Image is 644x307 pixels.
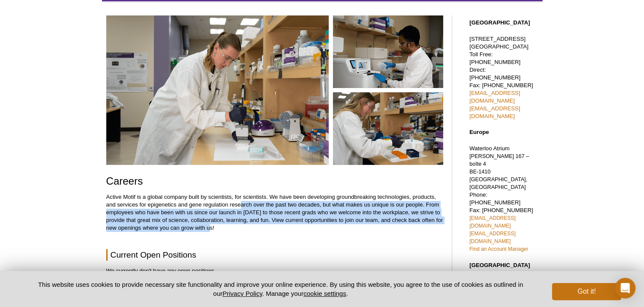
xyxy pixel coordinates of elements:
[469,262,530,268] strong: [GEOGRAPHIC_DATA]
[469,129,489,135] strong: Europe
[106,193,443,232] p: Active Motif is a global company built by scientists, for scientists. We have been developing gro...
[469,145,538,253] p: Waterloo Atrium Phone: [PHONE_NUMBER] Fax: [PHONE_NUMBER]
[469,153,529,190] span: [PERSON_NAME] 167 – boîte 4 BE-1410 [GEOGRAPHIC_DATA], [GEOGRAPHIC_DATA]
[552,283,621,300] button: Got it!
[469,231,515,244] a: [EMAIL_ADDRESS][DOMAIN_NAME]
[615,278,635,298] div: Open Intercom Messenger
[23,280,538,298] p: This website uses cookies to provide necessary site functionality and improve your online experie...
[106,249,443,261] h2: Current Open Positions
[106,176,443,188] h1: Careers
[303,290,346,297] button: cookie settings
[469,90,520,104] a: [EMAIL_ADDRESS][DOMAIN_NAME]
[469,246,528,252] a: Find an Account Manager
[222,290,262,297] a: Privacy Policy
[469,105,520,119] a: [EMAIL_ADDRESS][DOMAIN_NAME]
[469,215,515,229] a: [EMAIL_ADDRESS][DOMAIN_NAME]
[469,19,530,26] strong: [GEOGRAPHIC_DATA]
[106,15,443,165] img: Careers at Active Motif
[106,267,443,275] p: We currently don't have any open positions.
[469,35,538,120] p: [STREET_ADDRESS] [GEOGRAPHIC_DATA] Toll Free: [PHONE_NUMBER] Direct: [PHONE_NUMBER] Fax: [PHONE_N...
